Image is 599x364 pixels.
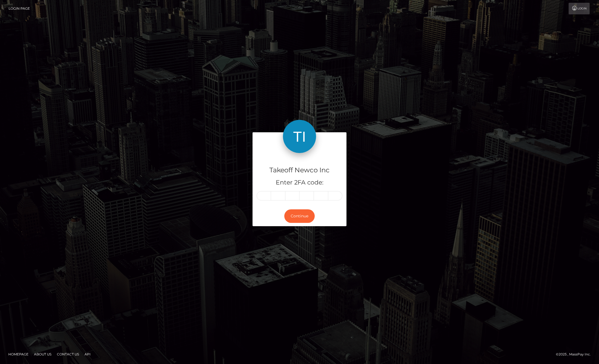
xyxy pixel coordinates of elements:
[82,350,93,358] a: API
[32,350,54,358] a: About Us
[283,120,316,153] img: Takeoff Newco Inc
[55,350,81,358] a: Contact Us
[284,209,315,223] button: Continue
[257,165,342,175] h4: Takeoff Newco Inc
[556,351,595,357] div: © 2025 , MassPay Inc.
[569,3,590,14] a: Login
[6,350,31,358] a: Homepage
[257,178,342,187] h5: Enter 2FA code:
[9,3,30,14] a: Login Page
